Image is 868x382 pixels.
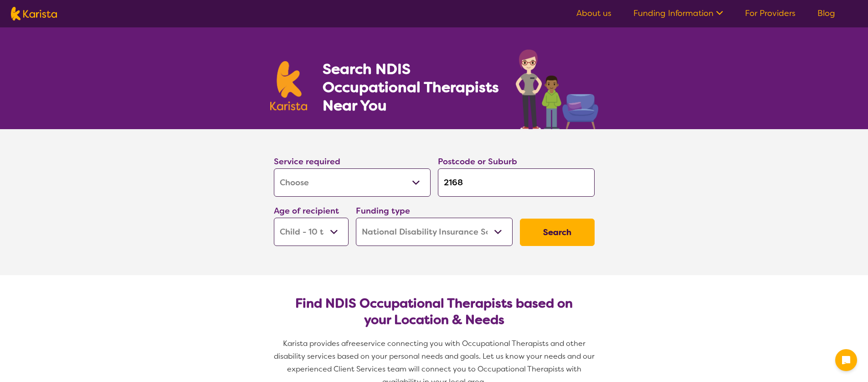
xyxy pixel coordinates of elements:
h1: Search NDIS Occupational Therapists Near You [323,60,500,115]
label: Age of recipient [274,205,339,216]
h2: Find NDIS Occupational Therapists based on your Location & Needs [281,295,587,328]
label: Postcode or Suburb [438,156,517,167]
a: Blog [817,8,835,19]
span: Karista provides a [283,339,346,348]
img: occupational-therapy [516,49,598,129]
label: Service required [274,156,340,167]
input: Type [438,168,595,197]
button: Search [520,219,595,246]
img: Karista logo [270,61,308,110]
a: Funding Information [633,8,723,19]
a: About us [576,8,611,19]
span: free [346,339,360,348]
label: Funding type [356,205,410,216]
img: Karista logo [11,7,57,21]
a: For Providers [745,8,796,19]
